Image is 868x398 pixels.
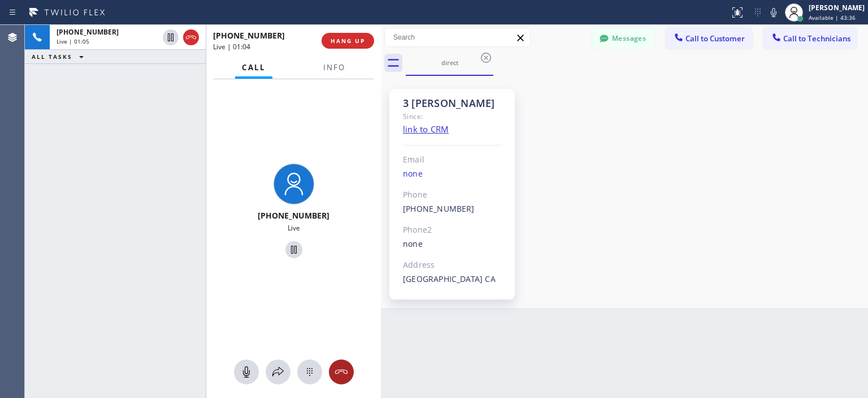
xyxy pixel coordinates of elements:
[322,33,374,49] button: HANG UP
[403,273,502,286] div: [GEOGRAPHIC_DATA] CA
[316,57,352,79] button: Info
[403,238,502,251] div: none
[685,33,745,44] span: Call to Customer
[403,168,502,181] div: none
[766,5,782,20] button: Mute
[32,53,72,61] span: ALL TASKS
[403,189,502,202] div: Phone
[323,62,345,72] span: Info
[403,110,502,123] div: Since:
[235,57,272,79] button: Call
[403,123,449,135] a: link to CRM
[403,153,502,166] div: Email
[403,224,502,237] div: Phone2
[234,360,259,384] button: Mute
[385,28,530,46] input: Search
[329,360,354,384] button: Hang up
[403,259,502,272] div: Address
[407,58,492,67] div: direct
[213,42,250,52] span: Live | 01:04
[57,27,119,37] span: [PHONE_NUMBER]
[809,3,865,12] div: [PERSON_NAME]
[783,33,850,44] span: Call to Technicians
[25,50,95,63] button: ALL TASKS
[763,28,857,49] button: Call to Technicians
[403,97,502,110] div: 3 [PERSON_NAME]
[285,241,302,258] button: Hold Customer
[809,14,856,22] span: Available | 43:36
[183,29,199,45] button: Hang up
[258,210,329,221] span: [PHONE_NUMBER]
[288,223,300,233] span: Live
[666,28,752,49] button: Call to Customer
[266,360,290,384] button: Open directory
[57,37,89,45] span: Live | 01:05
[163,29,179,45] button: Hold Customer
[592,28,654,49] button: Messages
[331,37,365,45] span: HANG UP
[213,30,285,41] span: [PHONE_NUMBER]
[297,360,322,384] button: Open dialpad
[242,62,266,72] span: Call
[403,203,475,214] a: [PHONE_NUMBER]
